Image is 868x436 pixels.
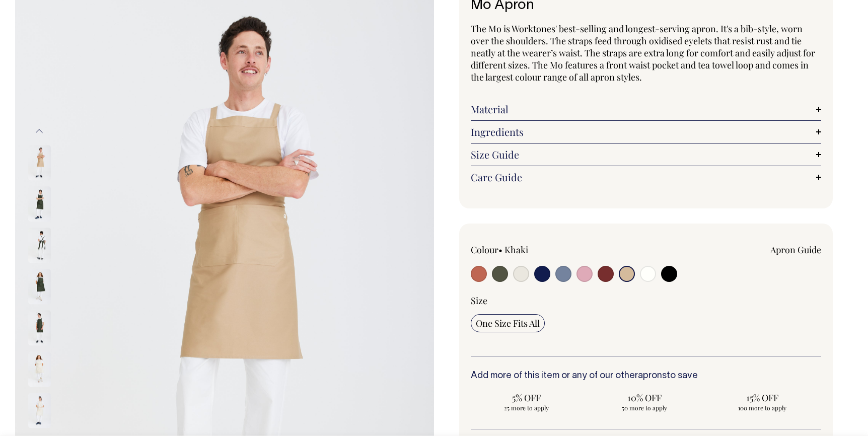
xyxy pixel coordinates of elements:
h6: Add more of this item or any of our other to save [471,371,821,381]
a: Ingredients [471,126,821,138]
input: 10% OFF 50 more to apply [589,389,700,415]
a: Apron Guide [770,244,821,256]
img: natural [28,393,51,428]
img: olive [28,310,51,345]
div: Size [471,295,821,307]
span: The Mo is Worktones' best-selling and longest-serving apron. It's a bib-style, worn over the shou... [471,23,815,83]
span: 10% OFF [594,392,695,404]
input: 5% OFF 25 more to apply [471,389,583,415]
input: One Size Fits All [471,314,545,332]
img: olive [28,186,51,222]
a: aprons [638,372,667,380]
span: 50 more to apply [594,404,695,412]
span: One Size Fits All [476,317,540,329]
label: Khaki [504,244,528,256]
img: natural [28,351,51,387]
button: Previous [32,120,47,142]
span: • [498,244,502,256]
img: olive [28,228,51,263]
img: khaki [28,145,51,180]
span: 15% OFF [711,392,813,404]
input: 15% OFF 100 more to apply [706,389,818,415]
span: 5% OFF [476,392,577,404]
a: Material [471,103,821,115]
span: 25 more to apply [476,404,577,412]
a: Care Guide [471,171,821,183]
img: olive [28,269,51,304]
a: Size Guide [471,149,821,161]
span: 100 more to apply [711,404,813,412]
div: Colour [471,244,611,256]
